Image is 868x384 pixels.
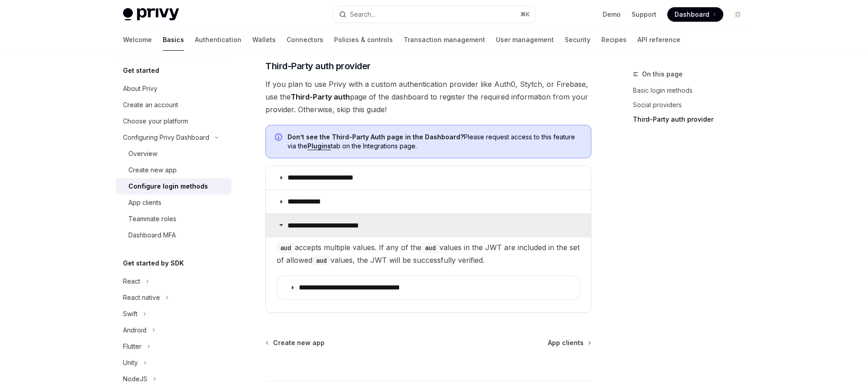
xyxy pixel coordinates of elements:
a: Plugins [307,142,331,150]
a: Dashboard [667,7,723,22]
a: Connectors [287,29,323,51]
a: Choose your platform [116,113,231,129]
span: On this page [642,69,683,80]
a: Teammate roles [116,211,231,227]
span: ⌘ K [520,11,530,18]
a: Basics [163,29,184,51]
span: Create new app [273,338,325,347]
a: App clients [116,194,231,211]
div: React native [123,292,160,303]
a: Demo [603,10,621,19]
a: About Privy [116,81,231,97]
div: Create new app [128,165,177,175]
a: Third-Party auth provider [633,112,752,127]
div: About Privy [123,83,157,94]
a: Social providers [633,98,752,112]
a: Overview [116,146,231,162]
div: Swift [123,308,137,319]
div: Configure login methods [128,181,208,192]
div: Overview [128,148,157,159]
div: Create an account [123,100,178,110]
div: Dashboard MFA [128,230,176,241]
h5: Get started [123,65,159,76]
span: Third-Party auth provider [265,60,371,72]
code: aud [277,243,295,253]
a: Support [632,10,656,19]
div: Choose your platform [123,116,188,127]
strong: Don’t see the Third-Party Auth page in the Dashboard? [288,133,464,141]
a: Configure login methods [116,178,231,194]
img: light logo [123,8,179,21]
a: Welcome [123,29,152,51]
a: Transaction management [404,29,485,51]
strong: Third-Party auth [291,92,350,101]
a: Create an account [116,97,231,113]
span: accepts multiple values. If any of the values in the JWT are included in the set of allowed value... [277,241,580,266]
span: Dashboard [675,10,709,19]
code: aud [421,243,439,253]
div: Unity [123,357,138,368]
code: aud [312,256,330,265]
h5: Get started by SDK [123,258,184,269]
a: Policies & controls [334,29,393,51]
span: If you plan to use Privy with a custom authentication provider like Auth0, Stytch, or Firebase, u... [265,78,591,116]
div: React [123,276,140,287]
a: App clients [548,338,590,347]
a: User management [496,29,554,51]
a: Security [565,29,590,51]
button: Toggle dark mode [731,7,745,22]
div: App clients [128,197,161,208]
a: Create new app [116,162,231,178]
span: Please request access to this feature via the tab on the Integrations page. [288,133,582,151]
div: Android [123,325,146,336]
a: Wallets [252,29,276,51]
a: API reference [637,29,680,51]
div: Configuring Privy Dashboard [123,132,209,143]
button: Search...⌘K [333,6,535,23]
span: App clients [548,338,584,347]
a: Authentication [195,29,241,51]
a: Basic login methods [633,83,752,98]
a: Recipes [601,29,627,51]
div: Teammate roles [128,213,176,224]
div: Flutter [123,341,142,352]
a: Dashboard MFA [116,227,231,243]
div: Search... [350,9,375,20]
a: Create new app [266,338,325,347]
svg: Info [275,133,284,142]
